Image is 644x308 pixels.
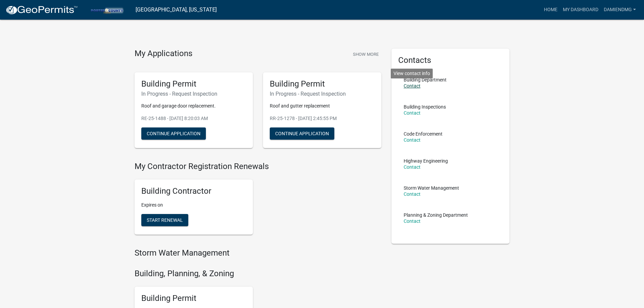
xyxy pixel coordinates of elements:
[141,202,246,209] p: Expires on
[135,269,381,279] h4: Building, Planning, & Zoning
[141,214,188,226] button: Start Renewal
[135,49,192,59] h4: My Applications
[141,115,246,122] p: RE-25-1488 - [DATE] 8:20:03 AM
[141,79,246,89] h5: Building Permit
[404,186,459,190] p: Storm Water Management
[404,213,468,217] p: Planning & Zoning Department
[541,3,560,16] a: Home
[404,110,421,116] a: Contact
[136,4,217,16] a: [GEOGRAPHIC_DATA], [US_STATE]
[404,191,421,197] a: Contact
[270,127,334,140] button: Continue Application
[350,49,381,60] button: Show More
[135,248,381,258] h4: Storm Water Management
[601,3,639,16] a: damiendmg
[404,218,421,224] a: Contact
[83,5,130,14] img: Porter County, Indiana
[270,91,375,97] h6: In Progress - Request Inspection
[404,104,446,109] p: Building Inspections
[560,3,601,16] a: My Dashboard
[404,83,421,89] a: Contact
[404,164,421,170] a: Contact
[135,162,381,240] wm-registration-list-section: My Contractor Registration Renewals
[270,115,375,122] p: RR-25-1278 - [DATE] 2:45:55 PM
[270,79,375,89] h5: Building Permit
[398,55,503,65] h5: Contacts
[141,91,246,97] h6: In Progress - Request Inspection
[404,77,447,82] p: Building Department
[135,162,381,171] h4: My Contractor Registration Renewals
[141,293,246,303] h5: Building Permit
[141,102,246,110] p: Roof and garage door replacement.
[404,132,443,136] p: Code Enforcement
[141,186,246,196] h5: Building Contractor
[141,127,206,140] button: Continue Application
[147,217,183,223] span: Start Renewal
[404,159,448,163] p: Highway Engineering
[404,137,421,143] a: Contact
[270,102,375,110] p: Roof and gutter replacement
